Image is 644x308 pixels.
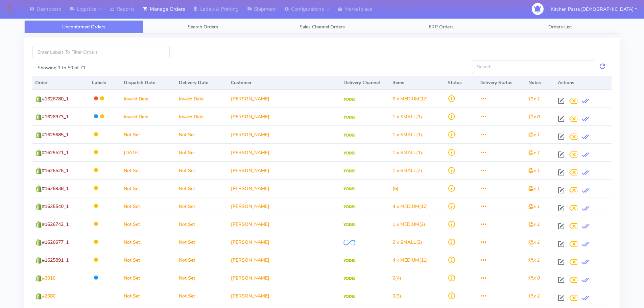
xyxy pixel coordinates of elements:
[528,167,540,174] i: x 1
[343,223,355,227] img: Yodel
[176,161,229,179] td: Not Set
[176,179,229,197] td: Not Set
[228,287,341,305] td: [PERSON_NAME]
[392,221,419,228] span: 1 x MEDIUM
[528,132,540,138] i: x 1
[343,295,355,298] img: Yodel
[392,203,428,210] span: (12)
[228,233,341,251] td: [PERSON_NAME]
[392,257,428,263] span: (11)
[42,257,69,263] span: #1625891_1
[528,185,540,192] i: x 1
[343,116,355,119] img: Yodel
[445,76,477,90] th: Status
[228,215,341,233] td: [PERSON_NAME]
[343,240,355,245] img: OnFleet
[121,287,176,305] td: Not Set
[42,221,69,228] span: #1626742_1
[121,143,176,161] td: [DATE]
[42,149,69,156] span: #1625521_1
[343,187,355,191] img: Yodel
[121,269,176,287] td: Not Set
[528,257,540,263] i: x 1
[343,98,355,101] img: Yodel
[176,215,229,233] td: Not Set
[121,197,176,215] td: Not Set
[121,108,176,125] td: Invalid Date
[228,125,341,143] td: [PERSON_NAME]
[176,269,229,287] td: Not Set
[528,239,540,245] i: x 1
[528,149,540,156] i: x 1
[390,76,445,90] th: Items
[392,239,416,245] span: 2 x SMALL
[176,233,229,251] td: Not Set
[121,76,176,90] th: Dispatch Date
[228,179,341,197] td: [PERSON_NAME]
[392,167,422,174] span: (2)
[392,221,425,228] span: (2)
[392,114,422,120] span: (1)
[528,293,540,299] i: x 1
[555,76,612,90] th: Actions
[392,293,401,299] span: (3)
[121,251,176,269] td: Not Set
[392,132,416,138] span: 1 x SMALL
[300,24,345,30] span: Sales Channel Orders
[32,76,89,90] th: Order
[343,151,355,155] img: Yodel
[176,197,229,215] td: Not Set
[528,114,540,120] i: x 0
[392,114,416,120] span: 1 x SMALL
[477,76,526,90] th: Delivery Status
[472,60,594,73] input: Search
[343,259,355,262] img: Yodel
[548,24,572,30] span: Orders List
[42,114,69,120] span: #1626973_1
[42,293,55,299] span: #2680
[392,132,422,138] span: (1)
[121,125,176,143] td: Not Set
[392,149,422,156] span: (1)
[32,46,170,58] input: Enter Labels To Filter Orders
[429,24,454,30] span: ERP Orders
[228,251,341,269] td: [PERSON_NAME]
[546,2,642,16] button: Kitchen Pasta [DEMOGRAPHIC_DATA]
[24,20,620,33] ul: Tabs
[228,76,341,90] th: Customer
[42,275,55,281] span: #3016
[188,24,218,30] span: Search Orders
[89,76,121,90] th: Labels
[343,277,355,280] img: Yodel
[176,90,229,108] td: Invalid Date
[392,167,416,174] span: 1 x SMALL
[176,143,229,161] td: Not Set
[392,185,399,192] span: (6)
[121,233,176,251] td: Not Set
[176,108,229,125] td: Invalid Date
[228,269,341,287] td: [PERSON_NAME]
[121,90,176,108] td: Invalid Date
[392,275,401,281] span: (4)
[392,203,419,210] span: 4 x MEDIUM
[228,161,341,179] td: [PERSON_NAME]
[42,132,69,138] span: #1625685_1
[42,185,69,192] span: #1625938_1
[528,203,540,210] i: x 1
[343,205,355,209] img: Yodel
[228,197,341,215] td: [PERSON_NAME]
[392,96,419,102] span: 6 x MEDIUM
[526,76,555,90] th: Notes
[62,24,105,30] span: Unconfirmed Orders
[392,239,422,245] span: (2)
[528,96,540,102] i: x 1
[528,275,540,281] i: x 0
[38,64,86,71] label: Showing 1 to 50 of 71
[42,167,69,174] span: #1625525_1
[42,96,69,102] span: #1626780_1
[121,215,176,233] td: Not Set
[392,257,419,263] span: 4 x MEDIUM
[392,149,416,156] span: 1 x SMALL
[42,239,69,245] span: #1626677_1
[392,293,395,299] span: 0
